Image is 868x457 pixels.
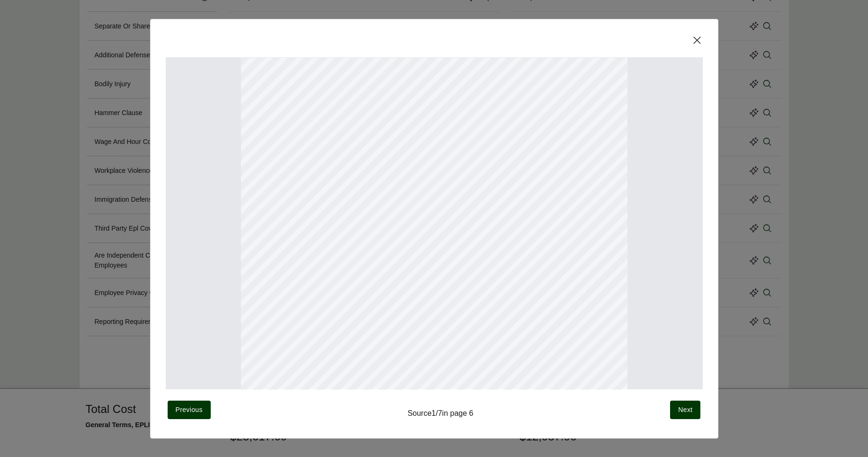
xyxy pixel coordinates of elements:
p: Source 1 / 7 in page 6 [408,408,474,419]
button: Next [670,401,700,419]
button: Previous [168,401,211,419]
span: Previous [176,405,203,415]
span: Next [678,405,692,415]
